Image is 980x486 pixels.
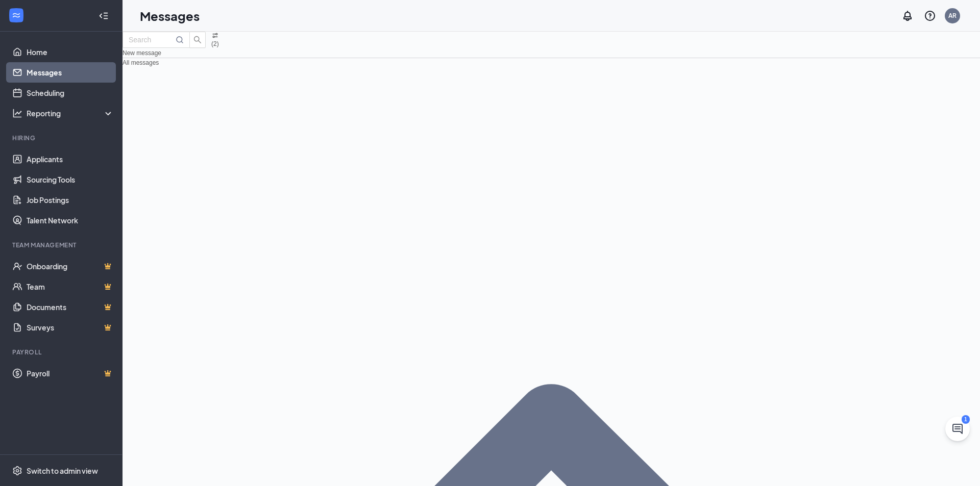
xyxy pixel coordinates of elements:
[129,34,174,45] input: Search
[901,10,914,22] svg: Notifications
[948,11,957,20] div: AR
[27,297,114,317] a: DocumentsCrown
[122,48,161,58] button: New message
[27,62,114,83] a: Messages
[27,256,114,276] a: OnboardingCrown
[27,169,114,190] a: Sourcing Tools
[27,276,114,297] a: TeamCrown
[12,241,112,249] div: Team Management
[27,210,114,231] a: Talent Network
[99,11,109,21] svg: Collapse
[27,108,114,118] div: Reporting
[27,83,114,103] a: Scheduling
[12,348,112,356] div: Payroll
[945,417,970,441] button: ChatActive
[140,7,200,24] h1: Messages
[962,415,970,424] div: 1
[27,42,114,62] a: Home
[27,149,114,169] a: Applicants
[211,32,219,39] svg: Filter
[27,190,114,210] a: Job Postings
[189,32,206,48] button: search
[27,317,114,338] a: SurveysCrown
[122,59,159,66] span: All messages
[12,108,22,118] svg: Analysis
[211,32,219,48] button: Filter (2)
[12,466,22,476] svg: Settings
[176,36,184,44] svg: MagnifyingGlass
[12,134,112,142] div: Hiring
[11,10,21,20] svg: WorkstreamLogo
[27,466,98,476] div: Switch to admin view
[924,10,936,22] svg: QuestionInfo
[190,36,205,44] span: search
[951,423,964,435] svg: ChatActive
[27,363,114,383] a: PayrollCrown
